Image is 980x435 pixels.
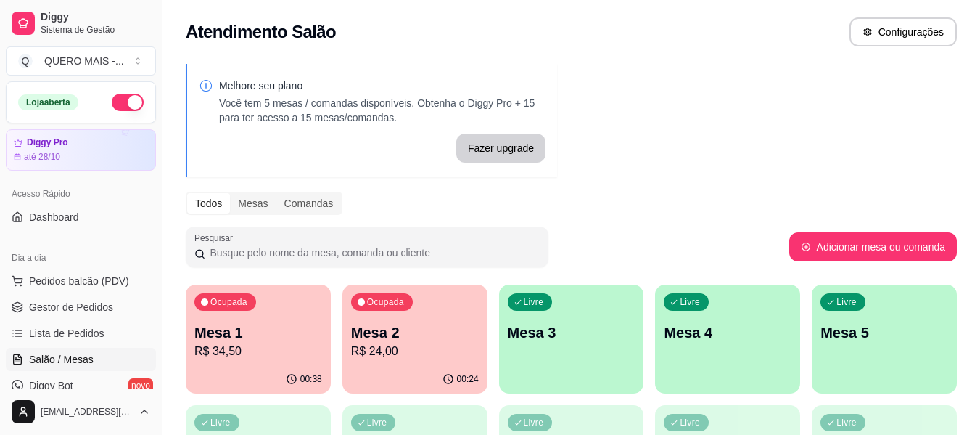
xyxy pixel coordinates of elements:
[499,285,644,394] button: LivreMesa 3
[41,24,150,36] span: Sistema de Gestão
[6,394,156,429] button: [EMAIL_ADDRESS][DOMAIN_NAME]
[820,322,948,343] p: Mesa 5
[836,417,857,428] p: Livre
[367,417,387,428] p: Livre
[6,246,156,269] div: Dia a dia
[6,269,156,293] button: Pedidos balcão (PDV)
[6,206,156,229] a: Dashboard
[680,296,700,308] p: Livre
[6,348,156,371] a: Salão / Mesas
[6,46,156,76] button: Select a team
[210,296,247,308] p: Ocupada
[456,134,545,163] button: Fazer upgrade
[342,285,487,394] button: OcupadaMesa 2R$ 24,0000:24
[680,417,700,428] p: Livre
[6,129,156,171] a: Diggy Proaté 28/10
[186,285,331,394] button: OcupadaMesa 1R$ 34,5000:38
[18,94,78,110] div: Loja aberta
[6,6,156,41] a: DiggySistema de Gestão
[29,378,73,393] span: Diggy Bot
[276,193,342,214] div: Comandas
[457,373,479,385] p: 00:24
[6,182,156,206] div: Acesso Rápido
[6,296,156,319] a: Gestor de Pedidos
[664,322,791,343] p: Mesa 4
[29,274,129,288] span: Pedidos balcão (PDV)
[210,417,231,428] p: Livre
[112,94,144,111] button: Alterar Status
[508,322,635,343] p: Mesa 3
[186,20,336,44] h2: Atendimento Salão
[849,17,957,46] button: Configurações
[18,54,33,68] span: Q
[6,322,156,345] a: Lista de Pedidos
[655,285,800,394] button: LivreMesa 4
[524,417,544,428] p: Livre
[24,151,60,163] article: até 28/10
[789,232,957,261] button: Adicionar mesa ou comanda
[300,373,322,385] p: 00:38
[29,300,113,314] span: Gestor de Pedidos
[6,374,156,397] a: Diggy Botnovo
[367,296,404,308] p: Ocupada
[219,96,545,125] p: Você tem 5 mesas / comandas disponíveis. Obtenha o Diggy Pro + 15 para ter acesso a 15 mesas/coma...
[27,137,68,148] article: Diggy Pro
[524,296,544,308] p: Livre
[29,210,79,224] span: Dashboard
[29,326,104,341] span: Lista de Pedidos
[219,78,545,93] p: Melhore seu plano
[836,296,857,308] p: Livre
[187,193,230,214] div: Todos
[351,343,479,360] p: R$ 24,00
[44,54,124,68] div: QUERO MAIS - ...
[812,285,957,394] button: LivreMesa 5
[194,322,322,343] p: Mesa 1
[230,193,276,214] div: Mesas
[351,322,479,343] p: Mesa 2
[41,11,150,24] span: Diggy
[194,232,238,244] label: Pesquisar
[29,352,94,367] span: Salão / Mesas
[205,245,540,260] input: Pesquisar
[41,406,133,418] span: [EMAIL_ADDRESS][DOMAIN_NAME]
[194,343,322,360] p: R$ 34,50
